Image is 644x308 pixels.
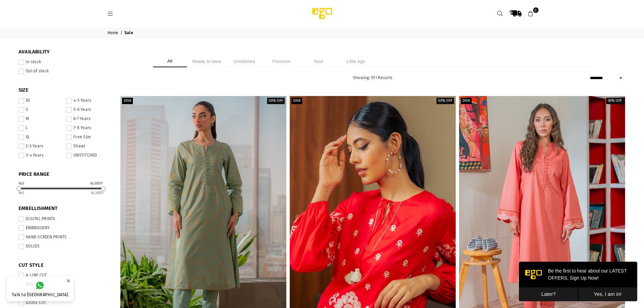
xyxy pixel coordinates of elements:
[121,30,123,36] span: |
[19,98,62,103] label: XS
[293,7,351,20] img: Ego
[190,55,224,67] li: Ready to wear
[19,153,62,158] label: 3-4 Years
[19,116,62,122] label: M
[19,235,110,240] label: HAND SCREEN PRINTS
[339,55,373,67] li: Little ego
[353,75,392,80] span: Showing: 911 Results
[19,300,110,306] label: LOOSE CUT
[19,49,110,55] span: Availability
[91,191,103,195] ins: 36519
[124,30,134,36] span: Sale
[461,98,472,104] label: Diva
[436,98,454,104] label: 50% off
[7,276,73,301] a: Talk to [GEOGRAPHIC_DATA]
[19,87,110,94] span: SIZE
[153,55,187,67] li: All
[66,107,110,113] label: 5-6 Years
[494,7,506,20] a: Search
[19,262,110,269] span: CUT STYLE
[265,55,299,67] li: Premium
[291,98,302,104] label: Diva
[19,171,110,178] span: PRICE RANGE
[519,262,637,301] iframe: webpush-onsite
[19,60,110,65] label: In stock
[19,125,62,131] label: L
[19,191,25,195] ins: 0
[19,135,62,140] label: XL
[66,98,110,103] label: 4-5 Years
[108,30,120,36] a: Home
[19,216,110,222] label: DIGITAL PRINTS
[19,226,110,231] label: EMBROIDERY
[19,182,25,185] div: ₨0
[102,27,542,39] nav: breadcrumbs
[90,182,102,185] div: ₨36519
[66,116,110,122] label: 6-7 Years
[19,273,110,278] label: A-LINE CUT
[66,144,110,149] label: Shawl
[302,55,336,67] li: Soul
[19,107,62,113] label: S
[19,205,110,212] span: EMBELLISHMENT
[104,11,117,16] a: Menu
[267,98,285,104] label: 50% off
[19,69,110,74] label: Out of stock
[64,275,72,286] button: ×
[122,98,133,104] label: Diva
[66,153,110,158] label: UNSTITCHED
[66,125,110,131] label: 7-8 Years
[66,135,110,140] label: Free Size
[525,7,537,20] a: 0
[606,98,623,104] label: 30% off
[19,244,110,249] label: SOLIDS
[19,144,62,149] label: 2-3 Years
[533,7,539,13] span: 0
[228,55,261,67] li: Unstitched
